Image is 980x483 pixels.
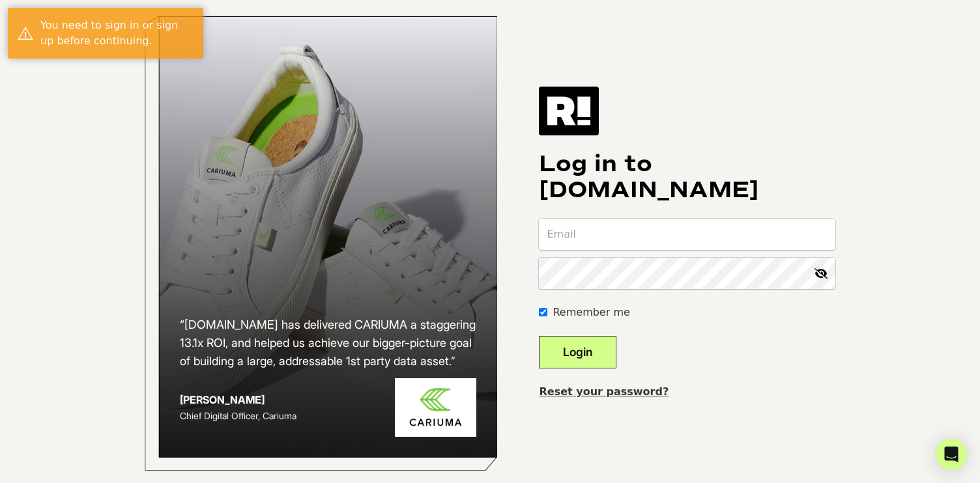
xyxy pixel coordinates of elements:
img: Cariuma [395,378,476,437]
label: Remember me [553,305,629,320]
button: Login [539,336,616,368]
strong: [PERSON_NAME] [180,393,265,406]
span: Chief Digital Officer, Cariuma [180,410,296,421]
img: Retention.com [539,87,599,135]
h1: Log in to [DOMAIN_NAME] [539,151,835,203]
div: You need to sign in or sign up before continuing. [40,18,194,49]
input: Email [539,219,835,250]
h2: “[DOMAIN_NAME] has delivered CARIUMA a staggering 13.1x ROI, and helped us achieve our bigger-pic... [180,316,477,370]
div: Open Intercom Messenger [936,439,967,470]
a: Reset your password? [539,385,669,398]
